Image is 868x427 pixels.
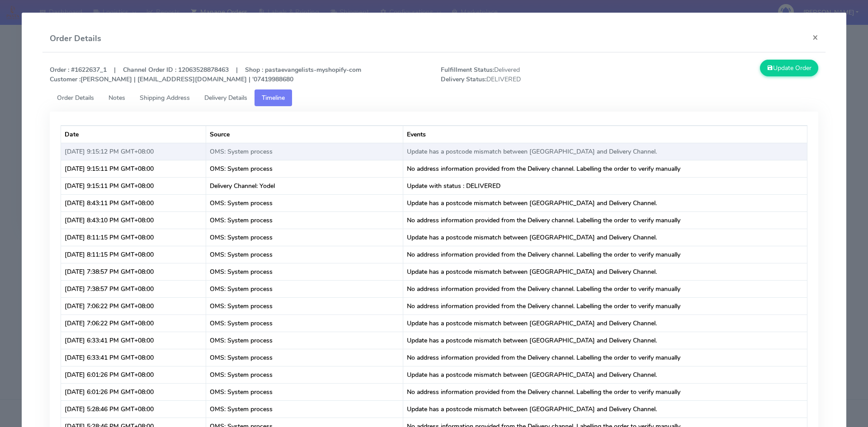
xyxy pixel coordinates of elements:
td: Update has a postcode mismatch between [GEOGRAPHIC_DATA] and Delivery Channel. [403,400,807,418]
td: [DATE] 7:06:22 PM GMT+08:00 [61,314,206,332]
td: Update with status : DELIVERED [403,177,807,194]
strong: Customer : [50,75,80,84]
td: [DATE] 8:11:15 PM GMT+08:00 [61,246,206,263]
span: Delivered DELIVERED [434,65,630,84]
td: OMS: System process [206,263,403,280]
th: Events [403,126,807,143]
td: No address information provided from the Delivery channel. Labelling the order to verify manually [403,280,807,297]
td: No address information provided from the Delivery channel. Labelling the order to verify manually [403,246,807,263]
td: OMS: System process [206,366,403,383]
td: OMS: System process [206,229,403,246]
td: OMS: System process [206,246,403,263]
td: OMS: System process [206,314,403,332]
td: OMS: System process [206,297,403,314]
td: [DATE] 6:01:26 PM GMT+08:00 [61,366,206,383]
td: Update has a postcode mismatch between [GEOGRAPHIC_DATA] and Delivery Channel. [403,366,807,383]
td: OMS: System process [206,383,403,400]
td: OMS: System process [206,332,403,349]
td: [DATE] 9:15:11 PM GMT+08:00 [61,160,206,177]
td: Update has a postcode mismatch between [GEOGRAPHIC_DATA] and Delivery Channel. [403,229,807,246]
td: OMS: System process [206,143,403,160]
span: Shipping Address [140,94,190,102]
strong: Order : #1622637_1 | Channel Order ID : 12063528878463 | Shop : pastaevangelists-myshopify-com [P... [50,66,361,84]
td: Update has a postcode mismatch between [GEOGRAPHIC_DATA] and Delivery Channel. [403,143,807,160]
td: OMS: System process [206,280,403,297]
td: [DATE] 6:33:41 PM GMT+08:00 [61,332,206,349]
h4: Order Details [50,33,101,45]
td: [DATE] 7:38:57 PM GMT+08:00 [61,280,206,297]
td: No address information provided from the Delivery channel. Labelling the order to verify manually [403,211,807,229]
td: [DATE] 9:15:12 PM GMT+08:00 [61,143,206,160]
td: OMS: System process [206,211,403,229]
td: [DATE] 8:43:11 PM GMT+08:00 [61,194,206,211]
td: Update has a postcode mismatch between [GEOGRAPHIC_DATA] and Delivery Channel. [403,332,807,349]
td: No address information provided from the Delivery channel. Labelling the order to verify manually [403,297,807,314]
button: Close [805,25,826,49]
td: OMS: System process [206,349,403,366]
td: No address information provided from the Delivery channel. Labelling the order to verify manually [403,349,807,366]
td: [DATE] 5:28:46 PM GMT+08:00 [61,400,206,418]
span: Timeline [262,94,285,102]
td: [DATE] 7:06:22 PM GMT+08:00 [61,297,206,314]
button: Update Order [760,60,819,76]
td: No address information provided from the Delivery channel. Labelling the order to verify manually [403,383,807,400]
th: Date [61,126,206,143]
td: OMS: System process [206,194,403,211]
td: No address information provided from the Delivery channel. Labelling the order to verify manually [403,160,807,177]
td: [DATE] 6:33:41 PM GMT+08:00 [61,349,206,366]
strong: Fulfillment Status: [441,66,494,74]
td: [DATE] 8:11:15 PM GMT+08:00 [61,229,206,246]
td: OMS: System process [206,160,403,177]
td: Update has a postcode mismatch between [GEOGRAPHIC_DATA] and Delivery Channel. [403,314,807,332]
td: [DATE] 6:01:26 PM GMT+08:00 [61,383,206,400]
strong: Delivery Status: [441,75,486,84]
th: Source [206,126,403,143]
span: Order Details [57,94,94,102]
span: Notes [108,94,125,102]
td: Delivery Channel: Yodel [206,177,403,194]
ul: Tabs [50,89,819,106]
td: [DATE] 9:15:11 PM GMT+08:00 [61,177,206,194]
td: [DATE] 7:38:57 PM GMT+08:00 [61,263,206,280]
td: Update has a postcode mismatch between [GEOGRAPHIC_DATA] and Delivery Channel. [403,263,807,280]
span: Delivery Details [204,94,247,102]
td: Update has a postcode mismatch between [GEOGRAPHIC_DATA] and Delivery Channel. [403,194,807,211]
td: OMS: System process [206,400,403,418]
td: [DATE] 8:43:10 PM GMT+08:00 [61,211,206,229]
